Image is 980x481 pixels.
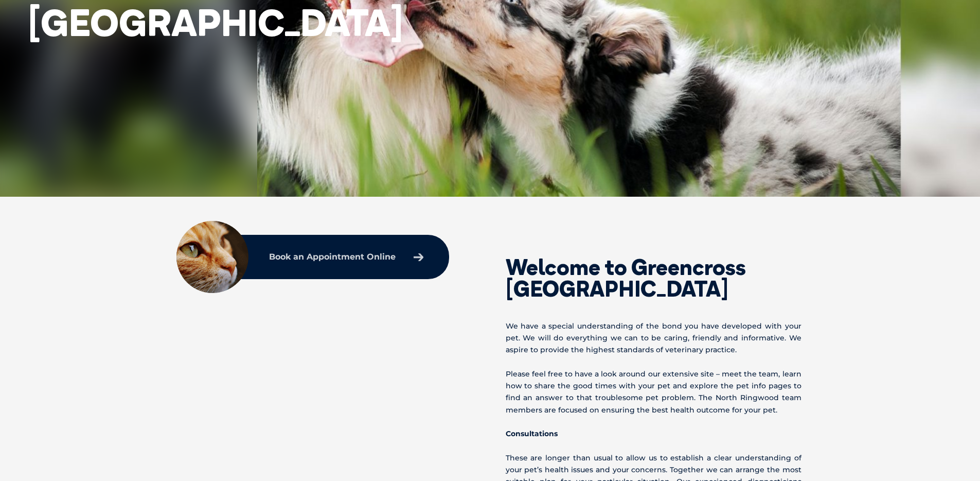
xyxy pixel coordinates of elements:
[506,256,801,300] h2: Welcome to Greencross [GEOGRAPHIC_DATA]
[28,2,403,43] h1: [GEOGRAPHIC_DATA]
[506,368,801,416] p: Please feel free to have a look around our extensive site – meet the team, learn how to share the...
[506,320,801,356] p: We have a special understanding of the bond you have developed with your pet. We will do everythi...
[506,429,558,438] b: Consultations
[269,253,396,261] p: Book an Appointment Online
[264,248,429,266] a: Book an Appointment Online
